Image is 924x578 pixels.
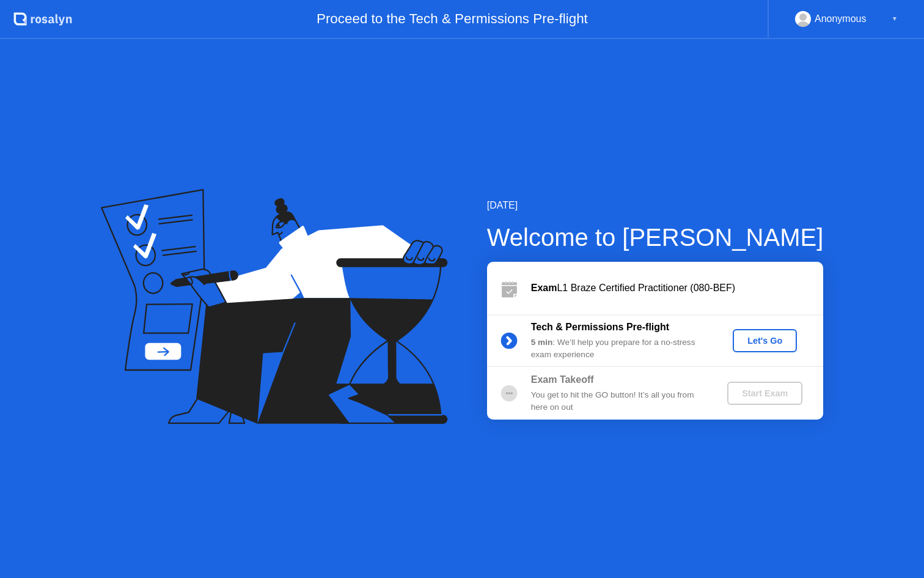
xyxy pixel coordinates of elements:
b: 5 min [531,338,553,347]
div: ▼ [892,11,898,27]
div: Welcome to [PERSON_NAME] [487,219,824,256]
b: Exam [531,283,557,293]
div: Anonymous [815,11,867,27]
div: You get to hit the GO button! It’s all you from here on out [531,389,707,414]
div: [DATE] [487,198,824,213]
b: Exam Takeoff [531,374,594,385]
div: L1 Braze Certified Practitioner (080-BEF) [531,281,823,295]
button: Let's Go [733,329,797,352]
div: : We’ll help you prepare for a no-stress exam experience [531,336,707,361]
div: Let's Go [738,336,792,346]
div: Start Exam [732,388,798,398]
b: Tech & Permissions Pre-flight [531,322,669,332]
button: Start Exam [727,382,802,405]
